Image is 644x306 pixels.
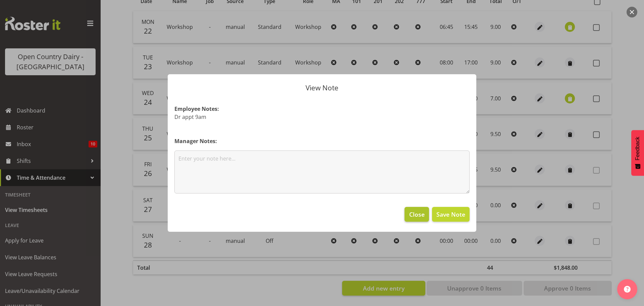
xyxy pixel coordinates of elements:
p: Dr appt 9am [174,113,470,121]
span: Close [409,210,425,219]
h4: Employee Notes: [174,105,470,113]
button: Feedback - Show survey [631,130,644,176]
p: View Note [174,84,470,91]
h4: Manager Notes: [174,137,470,145]
button: Close [405,207,429,222]
button: Save Note [432,207,470,222]
span: Feedback [635,137,641,160]
img: help-xxl-2.png [624,286,631,293]
span: Save Note [436,210,465,219]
